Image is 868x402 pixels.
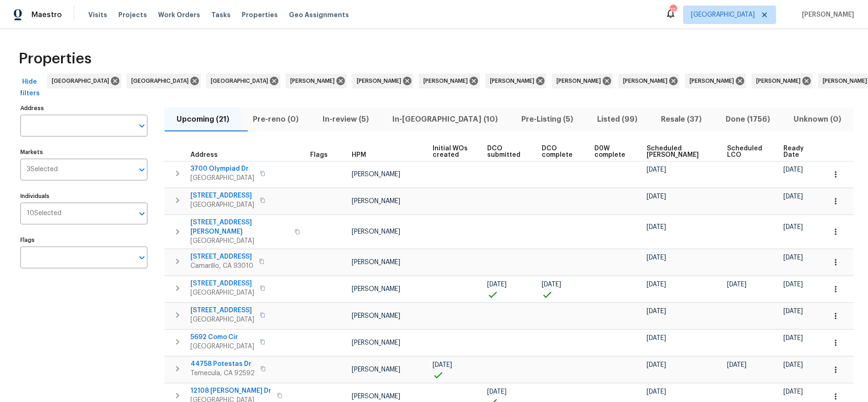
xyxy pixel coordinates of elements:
[487,281,507,288] span: [DATE]
[487,389,507,395] span: [DATE]
[190,164,254,173] span: 3700 Olympiad Dr
[386,113,504,126] span: In-[GEOGRAPHIC_DATA] (10)
[27,166,58,173] span: 3 Selected
[18,54,92,63] span: Properties
[310,152,328,158] span: Flags
[647,193,666,200] span: [DATE]
[783,167,803,173] span: [DATE]
[783,335,803,341] span: [DATE]
[357,76,405,86] span: [PERSON_NAME]
[647,224,666,230] span: [DATE]
[127,74,201,88] div: [GEOGRAPHIC_DATA]
[31,10,62,19] span: Maestro
[552,74,613,88] div: [PERSON_NAME]
[190,152,218,158] span: Address
[352,313,400,319] span: [PERSON_NAME]
[190,369,255,378] span: Temecula, CA 92592
[289,10,349,19] span: Geo Assignments
[190,306,254,315] span: [STREET_ADDRESS]
[190,386,271,396] span: 12108 [PERSON_NAME] Dr
[423,76,471,86] span: [PERSON_NAME]
[211,76,272,86] span: [GEOGRAPHIC_DATA]
[131,76,192,86] span: [GEOGRAPHIC_DATA]
[419,74,480,88] div: [PERSON_NAME]
[352,171,400,178] span: [PERSON_NAME]
[20,149,147,155] label: Markets
[591,113,643,126] span: Listed (99)
[542,145,578,158] span: DCO complete
[211,12,231,18] span: Tasks
[88,10,107,19] span: Visits
[135,163,148,176] button: Open
[290,76,338,86] span: [PERSON_NAME]
[352,259,400,266] span: [PERSON_NAME]
[190,279,254,288] span: [STREET_ADDRESS]
[783,254,803,261] span: [DATE]
[18,76,41,99] span: Hide filters
[685,74,746,88] div: [PERSON_NAME]
[190,261,253,271] span: Camarillo, CA 93010
[647,281,666,288] span: [DATE]
[691,10,755,19] span: [GEOGRAPHIC_DATA]
[190,191,254,200] span: [STREET_ADDRESS]
[190,342,254,351] span: [GEOGRAPHIC_DATA]
[352,286,400,292] span: [PERSON_NAME]
[316,113,375,126] span: In-review (5)
[655,113,708,126] span: Resale (37)
[433,145,471,158] span: Initial WOs created
[20,193,147,199] label: Individuals
[352,393,400,400] span: [PERSON_NAME]
[242,10,278,19] span: Properties
[206,74,280,88] div: [GEOGRAPHIC_DATA]
[52,76,113,86] span: [GEOGRAPHIC_DATA]
[783,193,803,200] span: [DATE]
[487,145,526,158] span: DCO submitted
[190,218,289,236] span: [STREET_ADDRESS][PERSON_NAME]
[246,113,305,126] span: Pre-reno (0)
[47,74,121,88] div: [GEOGRAPHIC_DATA]
[623,76,671,86] span: [PERSON_NAME]
[752,74,813,88] div: [PERSON_NAME]
[783,389,803,395] span: [DATE]
[727,281,746,288] span: [DATE]
[647,389,666,395] span: [DATE]
[783,362,803,368] span: [DATE]
[190,236,289,246] span: [GEOGRAPHIC_DATA]
[783,224,803,230] span: [DATE]
[647,167,666,173] span: [DATE]
[190,288,254,297] span: [GEOGRAPHIC_DATA]
[190,173,254,183] span: [GEOGRAPHIC_DATA]
[788,113,848,126] span: Unknown (0)
[352,229,400,235] span: [PERSON_NAME]
[352,74,413,88] div: [PERSON_NAME]
[27,210,61,217] span: 10 Selected
[756,76,804,86] span: [PERSON_NAME]
[727,145,768,158] span: Scheduled LCO
[15,74,44,102] button: Hide filters
[433,362,452,368] span: [DATE]
[783,145,810,158] span: Ready Date
[190,359,255,369] span: 44758 Potestas Dr
[352,152,366,158] span: HPM
[135,119,148,132] button: Open
[594,145,631,158] span: D0W complete
[798,10,854,19] span: [PERSON_NAME]
[515,113,580,126] span: Pre-Listing (5)
[647,362,666,368] span: [DATE]
[783,308,803,315] span: [DATE]
[352,366,400,373] span: [PERSON_NAME]
[170,113,235,126] span: Upcoming (21)
[118,10,147,19] span: Projects
[618,74,679,88] div: [PERSON_NAME]
[286,74,347,88] div: [PERSON_NAME]
[158,10,200,19] span: Work Orders
[490,76,538,86] span: [PERSON_NAME]
[190,200,254,210] span: [GEOGRAPHIC_DATA]
[690,76,738,86] span: [PERSON_NAME]
[719,113,776,126] span: Done (1756)
[190,333,254,342] span: 5692 Como Cir
[190,252,253,261] span: [STREET_ADDRESS]
[556,76,605,86] span: [PERSON_NAME]
[135,207,148,220] button: Open
[647,145,711,158] span: Scheduled [PERSON_NAME]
